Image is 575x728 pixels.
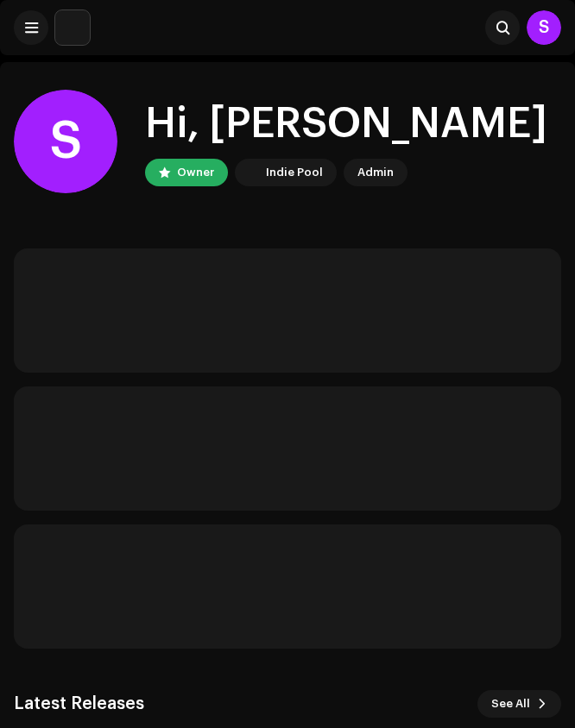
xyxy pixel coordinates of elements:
[266,162,323,183] div: Indie Pool
[477,690,561,718] button: See All
[238,162,259,183] img: 190830b2-3b53-4b0d-992c-d3620458de1d
[55,10,90,45] img: 190830b2-3b53-4b0d-992c-d3620458de1d
[491,687,530,721] span: See All
[527,10,561,45] div: S
[145,97,547,152] div: Hi, [PERSON_NAME]
[177,162,214,183] div: Owner
[14,690,144,718] h3: Latest Releases
[14,90,117,193] div: S
[357,162,394,183] div: Admin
